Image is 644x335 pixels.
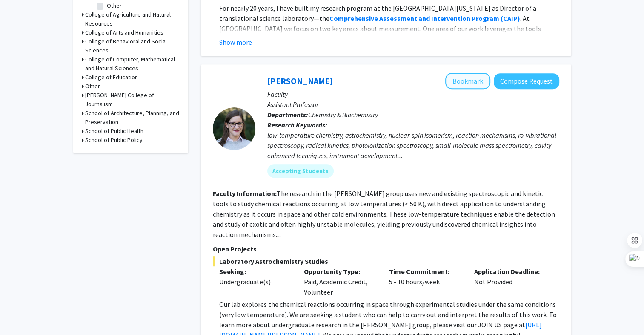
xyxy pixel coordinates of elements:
[85,37,180,55] h3: College of Behavioral and Social Sciences
[213,256,559,266] span: Laboratory Astrochemistry Studies
[474,266,547,277] p: Application Deadline:
[219,266,292,277] p: Seeking:
[494,73,559,89] button: Compose Request to Leah Dodson
[219,277,292,287] div: Undergraduate(s)
[219,37,252,47] button: Show more
[308,110,378,119] span: Chemistry & Biochemistry
[107,1,122,10] label: Other
[501,14,520,23] strong: (CAIP)
[6,297,36,329] iframe: Chat
[85,55,180,73] h3: College of Computer, Mathematical and Natural Sciences
[85,10,180,28] h3: College of Agriculture and Natural Resources
[85,28,163,37] h3: College of Arts and Humanities
[267,121,327,129] b: Research Keywords:
[85,91,180,109] h3: [PERSON_NAME] College of Journalism
[304,266,376,277] p: Opportunity Type:
[213,244,559,254] p: Open Projects
[329,14,520,23] a: Comprehensive Assessment and Intervention Program (CAIP)
[267,130,559,161] div: low-temperature chemistry, astrochemistry, nuclear-spin isomerism, reaction mechanisms, ro-vibrat...
[267,99,559,110] p: Assistant Professor
[213,189,555,239] fg-read-more: The research in the [PERSON_NAME] group uses new and existing spectroscopic and kinetic tools to ...
[85,82,100,91] h3: Other
[267,75,333,86] a: [PERSON_NAME]
[213,189,277,198] b: Faculty Information:
[468,266,553,297] div: Not Provided
[389,266,461,277] p: Time Commitment:
[267,164,334,178] mat-chip: Accepting Students
[85,127,143,136] h3: School of Public Health
[329,14,499,23] strong: Comprehensive Assessment and Intervention Program
[383,266,468,297] div: 5 - 10 hours/week
[267,110,308,119] b: Departments:
[219,3,559,156] p: For nearly 20 years, I have built my research program at the [GEOGRAPHIC_DATA][US_STATE] as Direc...
[85,73,138,82] h3: College of Education
[445,73,490,89] button: Add Leah Dodson to Bookmarks
[267,89,559,99] p: Faculty
[85,136,143,144] h3: School of Public Policy
[85,109,180,127] h3: School of Architecture, Planning, and Preservation
[298,266,383,297] div: Paid, Academic Credit, Volunteer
